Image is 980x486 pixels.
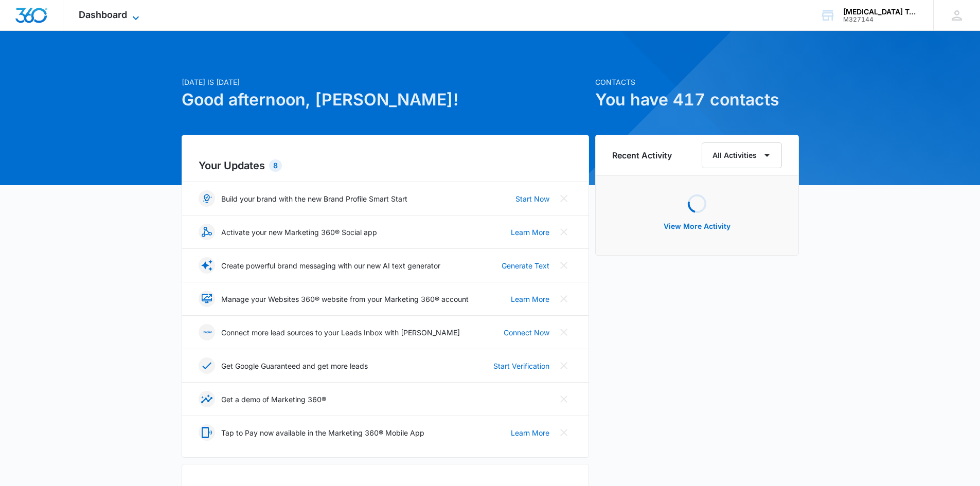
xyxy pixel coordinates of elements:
p: Get Google Guaranteed and get more leads [221,361,368,371]
button: Close [556,224,572,240]
a: Generate Text [502,260,549,271]
div: account id [843,16,918,23]
p: Create powerful brand messaging with our new AI text generator [221,260,440,271]
button: All Activities [702,142,782,168]
h6: Recent Activity [612,149,672,161]
p: Connect more lead sources to your Leads Inbox with [PERSON_NAME] [221,327,460,338]
button: Close [556,391,572,407]
button: Close [556,324,572,340]
p: [DATE] is [DATE] [182,77,589,87]
button: Close [556,291,572,307]
button: Close [556,257,572,274]
div: 8 [269,159,282,172]
span: Dashboard [79,9,127,20]
h1: Good afternoon, [PERSON_NAME]! [182,87,589,112]
p: Get a demo of Marketing 360® [221,394,326,405]
button: Close [556,424,572,441]
a: Learn More [511,294,549,304]
p: Activate your new Marketing 360® Social app [221,227,377,238]
a: Start Now [515,193,549,204]
button: Close [556,357,572,374]
button: Close [556,190,572,207]
a: Learn More [511,427,549,438]
h2: Your Updates [199,158,572,173]
button: View More Activity [653,214,741,239]
p: Contacts [595,77,799,87]
a: Connect Now [504,327,549,338]
p: Tap to Pay now available in the Marketing 360® Mobile App [221,427,424,438]
h1: You have 417 contacts [595,87,799,112]
a: Start Verification [493,361,549,371]
p: Manage your Websites 360® website from your Marketing 360® account [221,294,469,304]
p: Build your brand with the new Brand Profile Smart Start [221,193,407,204]
a: Learn More [511,227,549,238]
div: account name [843,8,918,16]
